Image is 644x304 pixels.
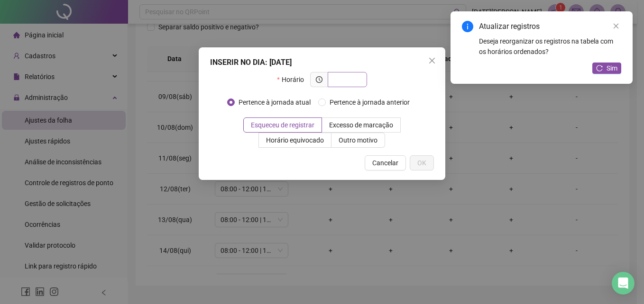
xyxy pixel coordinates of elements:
[428,57,436,64] span: close
[596,65,603,72] span: reload
[592,63,621,74] button: Sim
[372,158,398,168] span: Cancelar
[479,21,621,32] div: Atualizar registros
[235,97,314,107] span: Pertence à jornada atual
[316,76,322,83] span: clock-circle
[424,53,440,68] button: Close
[611,21,621,31] a: Close
[210,57,434,68] div: INSERIR NO DIA : [DATE]
[365,155,406,170] button: Cancelar
[329,121,393,129] span: Excesso de marcação
[479,36,621,57] div: Deseja reorganizar os registros na tabela com os horários ordenados?
[613,23,619,29] span: close
[251,121,314,129] span: Esqueceu de registrar
[462,21,473,32] span: info-circle
[326,97,414,107] span: Pertence à jornada anterior
[266,136,324,144] span: Horário equivocado
[410,155,434,170] button: OK
[339,136,377,144] span: Outro motivo
[607,63,617,73] span: Sim
[612,272,635,295] div: Open Intercom Messenger
[277,72,310,87] label: Horário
